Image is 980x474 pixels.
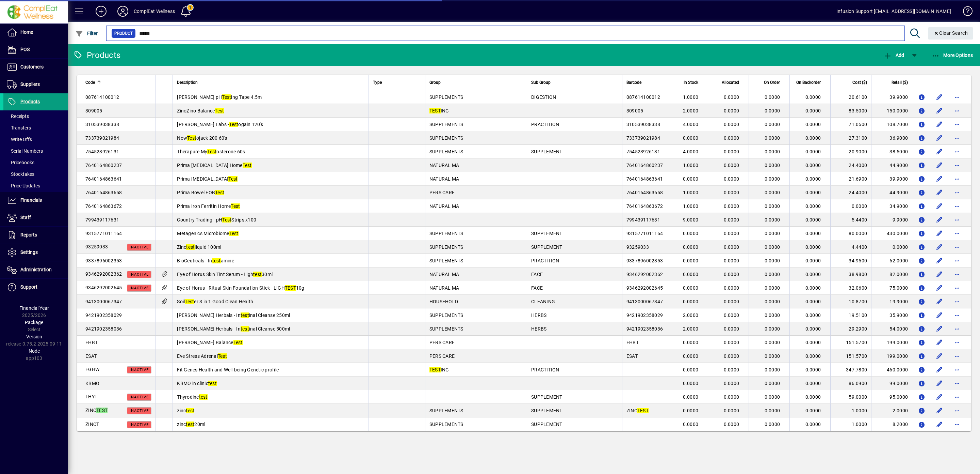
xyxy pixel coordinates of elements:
[177,94,262,100] span: [PERSON_NAME] pH ing Tape 4.5m
[85,271,122,277] span: 9346292002362
[765,272,780,277] span: 0.0000
[952,146,963,157] button: More options
[7,171,34,177] span: Stocktakes
[830,227,871,240] td: 80.0000
[20,99,40,104] span: Products
[765,135,780,141] span: 0.0000
[805,258,821,263] span: 0.0000
[429,108,441,113] em: TEST
[429,79,523,86] div: Group
[765,217,780,223] span: 0.0000
[764,79,780,86] span: On Order
[683,108,699,113] span: 2.0000
[722,79,739,86] span: Allocated
[830,90,871,104] td: 20.6100
[20,215,31,220] span: Staff
[830,104,871,118] td: 83.5000
[626,203,663,209] span: 7640164863672
[429,285,459,291] span: NATURAL MA
[531,149,562,154] span: SUPPLEMENT
[75,31,98,36] span: Filter
[765,176,780,182] span: 0.0000
[884,52,904,58] span: Add
[805,190,821,195] span: 0.0000
[765,149,780,154] span: 0.0000
[952,337,963,348] button: More options
[671,79,704,86] div: In Stock
[724,231,739,236] span: 0.0000
[830,186,871,199] td: 24.4000
[724,203,739,209] span: 0.0000
[958,1,971,24] a: Knowledge Base
[805,94,821,100] span: 0.0000
[7,183,40,188] span: Price Updates
[871,145,912,158] td: 38.5000
[952,187,963,198] button: More options
[429,108,449,113] span: ING
[765,94,780,100] span: 0.0000
[429,190,455,195] span: PERS CARE
[932,52,973,58] span: More Options
[626,190,663,195] span: 7640164863658
[429,176,459,182] span: NATURAL MA
[20,81,40,87] span: Suppliers
[20,47,30,52] span: POS
[626,135,660,141] span: 733739021984
[928,27,974,40] button: Clear
[852,79,867,86] span: Cost ($)
[871,199,912,213] td: 34.9000
[871,104,912,118] td: 150.0000
[3,134,68,145] a: Write Offs
[724,176,739,182] span: 0.0000
[871,186,912,199] td: 44.9000
[933,30,968,36] span: Clear Search
[626,79,641,86] span: Barcode
[531,258,559,263] span: PRACTITION
[805,163,821,168] span: 0.0000
[112,5,134,17] button: Profile
[3,59,68,76] a: Customers
[626,231,663,236] span: 9315771011164
[765,163,780,168] span: 0.0000
[830,199,871,213] td: 0.0000
[683,217,699,223] span: 9.0000
[934,133,945,143] button: Edit
[85,149,119,154] span: 754523926131
[626,272,663,277] span: 9346292002362
[626,122,660,127] span: 310539038338
[724,108,739,113] span: 0.0000
[114,30,133,37] span: Product
[3,209,68,226] a: Staff
[805,203,821,209] span: 0.0000
[805,149,821,154] span: 0.0000
[531,285,543,291] span: FACE
[229,122,238,127] em: Test
[765,285,780,291] span: 0.0000
[934,228,945,239] button: Edit
[765,203,780,209] span: 0.0000
[836,6,951,17] div: Infusion Support [EMAIL_ADDRESS][DOMAIN_NAME]
[429,94,463,100] span: SUPPLEMENTS
[952,269,963,280] button: More options
[3,76,68,93] a: Suppliers
[85,94,119,100] span: 087614100012
[231,203,240,209] em: Test
[429,163,459,168] span: NATURAL MA
[7,113,29,119] span: Receipts
[952,405,963,416] button: More options
[830,295,871,308] td: 10.8700
[429,272,459,277] span: NATURAL MA
[934,242,945,253] button: Edit
[952,378,963,389] button: More options
[187,135,196,141] em: Test
[85,190,122,195] span: 7640164863658
[683,285,699,291] span: 0.0000
[871,213,912,227] td: 9.9000
[429,244,463,250] span: SUPPLEMENTS
[177,176,238,182] span: Prima [MEDICAL_DATA]
[871,227,912,240] td: 430.0000
[934,364,945,375] button: Edit
[830,131,871,145] td: 27.3100
[229,231,239,236] em: Test
[85,135,119,141] span: 733739021984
